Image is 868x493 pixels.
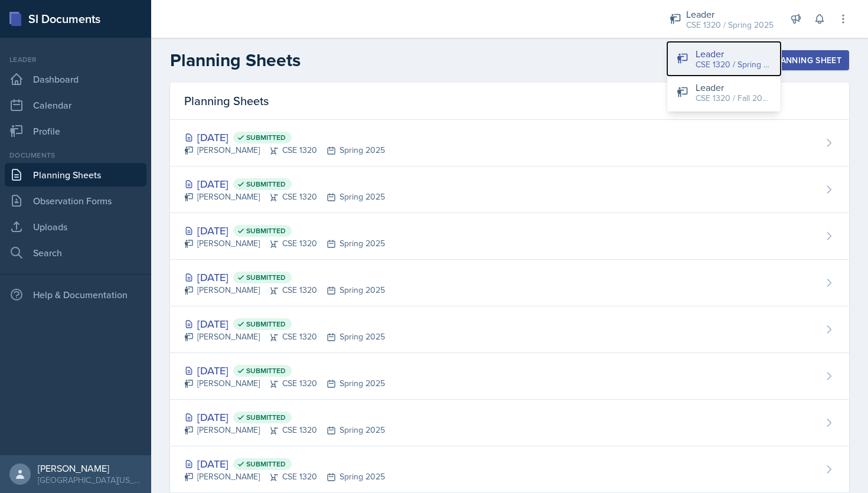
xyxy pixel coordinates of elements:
[184,377,385,390] div: [PERSON_NAME] CSE 1320 Spring 2025
[5,54,146,65] div: Leader
[184,176,385,192] div: [DATE]
[246,226,286,236] span: Submitted
[246,459,286,469] span: Submitted
[740,55,841,65] div: New Planning Sheet
[170,260,849,306] a: [DATE] Submitted [PERSON_NAME]CSE 1320Spring 2025
[696,47,771,61] div: Leader
[170,446,849,493] a: [DATE] Submitted [PERSON_NAME]CSE 1320Spring 2025
[696,92,771,105] div: CSE 1320 / Fall 2025
[5,215,146,239] a: Uploads
[5,119,146,143] a: Profile
[732,50,849,70] button: New Planning Sheet
[38,462,142,474] div: [PERSON_NAME]
[184,331,385,343] div: [PERSON_NAME] CSE 1320 Spring 2025
[246,133,286,142] span: Submitted
[246,366,286,376] span: Submitted
[184,471,385,483] div: [PERSON_NAME] CSE 1320 Spring 2025
[184,316,385,332] div: [DATE]
[667,76,781,109] button: Leader CSE 1320 / Fall 2025
[184,237,385,250] div: [PERSON_NAME] CSE 1320 Spring 2025
[667,42,781,76] button: Leader CSE 1320 / Spring 2025
[5,93,146,117] a: Calendar
[5,283,146,306] div: Help & Documentation
[184,363,385,378] div: [DATE]
[184,424,385,436] div: [PERSON_NAME] CSE 1320 Spring 2025
[686,7,774,21] div: Leader
[5,150,146,161] div: Documents
[184,223,385,239] div: [DATE]
[184,144,385,156] div: [PERSON_NAME] CSE 1320 Spring 2025
[246,179,286,189] span: Submitted
[38,474,142,486] div: [GEOGRAPHIC_DATA][US_STATE]
[170,400,849,446] a: [DATE] Submitted [PERSON_NAME]CSE 1320Spring 2025
[170,120,849,166] a: [DATE] Submitted [PERSON_NAME]CSE 1320Spring 2025
[696,58,771,71] div: CSE 1320 / Spring 2025
[696,80,771,94] div: Leader
[170,83,849,120] div: Planning Sheets
[686,19,774,31] div: CSE 1320 / Spring 2025
[246,319,286,329] span: Submitted
[246,273,286,282] span: Submitted
[170,213,849,260] a: [DATE] Submitted [PERSON_NAME]CSE 1320Spring 2025
[170,166,849,213] a: [DATE] Submitted [PERSON_NAME]CSE 1320Spring 2025
[184,409,385,425] div: [DATE]
[184,191,385,203] div: [PERSON_NAME] CSE 1320 Spring 2025
[5,163,146,187] a: Planning Sheets
[184,456,385,472] div: [DATE]
[184,284,385,296] div: [PERSON_NAME] CSE 1320 Spring 2025
[5,241,146,265] a: Search
[170,306,849,353] a: [DATE] Submitted [PERSON_NAME]CSE 1320Spring 2025
[5,189,146,213] a: Observation Forms
[170,353,849,400] a: [DATE] Submitted [PERSON_NAME]CSE 1320Spring 2025
[184,269,385,285] div: [DATE]
[170,50,301,71] h2: Planning Sheets
[246,413,286,422] span: Submitted
[184,129,385,145] div: [DATE]
[5,67,146,91] a: Dashboard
